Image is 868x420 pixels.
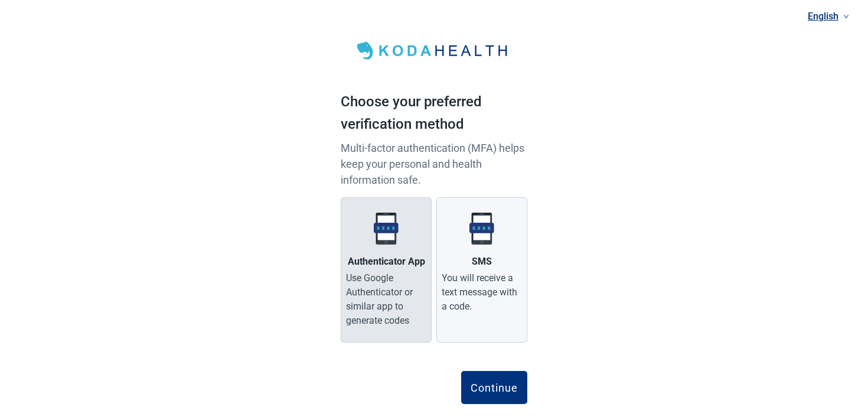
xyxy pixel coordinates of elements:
div: Authenticator App [348,255,425,269]
div: Use Google Authenticator or similar app to generate codes [346,271,426,328]
button: Continue [461,371,527,404]
div: SMS [472,255,492,269]
img: Koda Health [350,38,518,64]
a: Current language: English [803,6,854,26]
p: Multi-factor authentication (MFA) helps keep your personal and health information safe. [341,140,527,188]
div: Continue [471,382,518,393]
span: down [843,14,849,19]
h1: Choose your preferred verification method [341,91,527,140]
div: You will receive a text message with a code. [442,271,522,314]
